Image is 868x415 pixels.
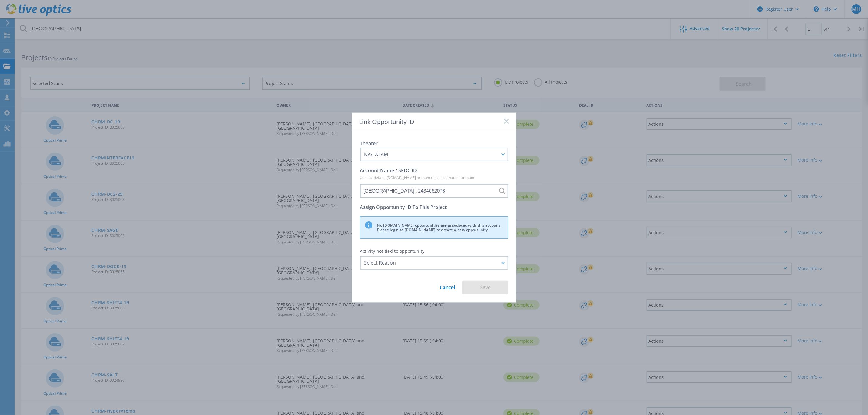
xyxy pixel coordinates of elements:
[360,216,508,239] div: No [DOMAIN_NAME] opportunities are associated with this account. Please login to [DOMAIN_NAME] to...
[360,184,508,198] input: Charleston Harbor Resort and Marina : 2434062078
[364,259,497,266] div: Select Reason
[360,249,508,254] p: Activity not tied to opportunity
[360,139,508,148] p: Theater
[440,280,455,291] a: Cancel
[360,203,508,211] p: Assign Opportunity ID To This Project
[360,175,508,181] p: Use the default [DOMAIN_NAME] account or select another account.
[462,281,508,294] button: Save
[360,166,508,175] p: Account Name / SFDC ID
[364,151,497,158] div: NA/LATAM
[359,118,415,126] span: Link Opportunity ID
